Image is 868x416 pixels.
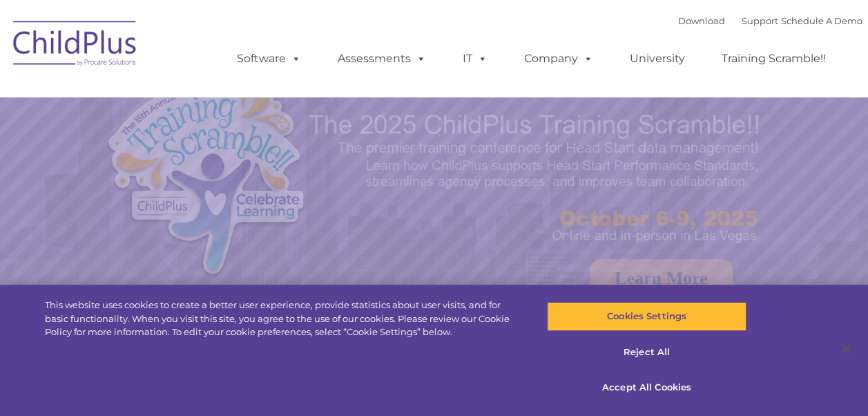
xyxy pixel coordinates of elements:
[831,334,861,364] button: Close
[742,15,778,26] a: Support
[324,45,440,73] a: Assessments
[45,299,521,339] div: This website uses cookies to create a better user experience, provide statistics about user visit...
[510,45,607,73] a: Company
[547,302,746,331] button: Cookies Settings
[781,15,862,26] a: Schedule A Demo
[590,259,733,298] a: Learn More
[547,373,746,402] button: Accept All Cookies
[223,45,315,73] a: Software
[616,45,699,73] a: University
[449,45,501,73] a: IT
[708,45,840,73] a: Training Scramble!!
[678,15,862,26] font: |
[547,338,746,367] button: Reject All
[678,15,725,26] a: Download
[6,11,144,80] img: ChildPlus by Procare Solutions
